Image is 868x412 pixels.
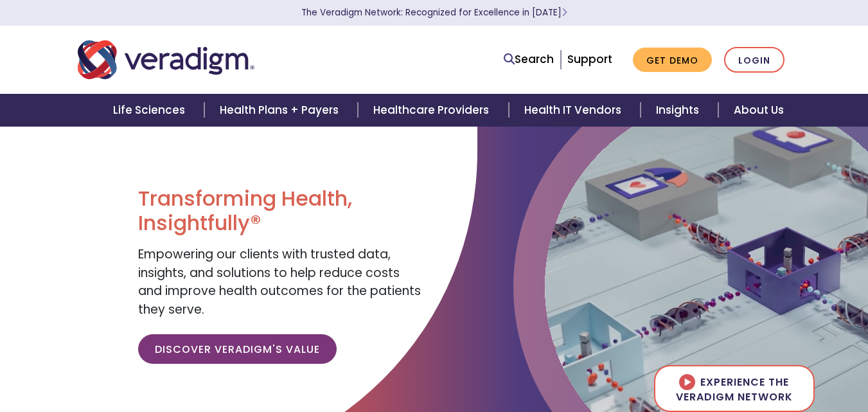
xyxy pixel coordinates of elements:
img: Veradigm logo [78,39,254,81]
a: Health Plans + Payers [204,94,358,127]
a: The Veradigm Network: Recognized for Excellence in [DATE]Learn More [301,6,567,19]
a: Insights [641,94,718,127]
a: Search [504,51,554,68]
a: Login [724,47,784,73]
a: Get Demo [633,48,712,73]
a: Health IT Vendors [509,94,641,127]
a: Life Sciences [98,94,204,127]
span: Learn More [562,6,567,19]
a: Discover Veradigm's Value [138,334,337,364]
a: Healthcare Providers [358,94,508,127]
a: Support [567,51,612,67]
a: About Us [718,94,799,127]
h1: Transforming Health, Insightfully® [138,186,424,236]
span: Empowering our clients with trusted data, insights, and solutions to help reduce costs and improv... [138,246,421,318]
